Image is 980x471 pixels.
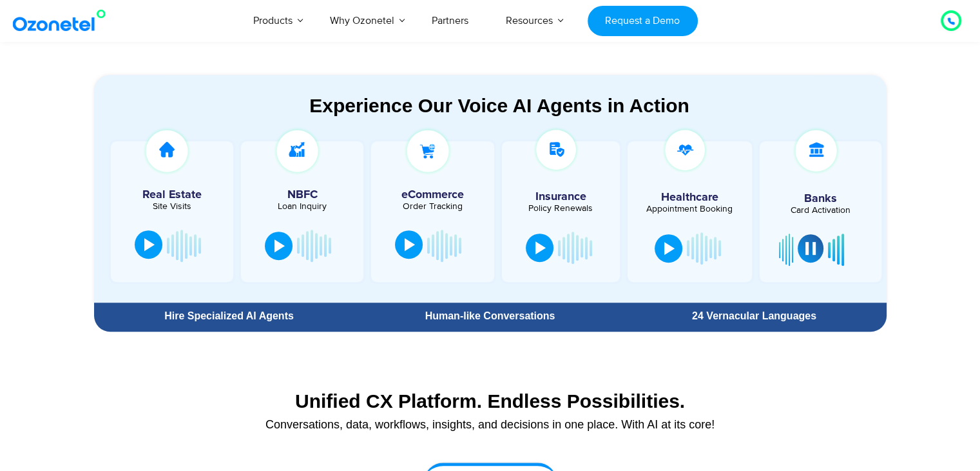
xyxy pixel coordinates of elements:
h5: Real Estate [117,189,227,201]
h5: NBFC [247,189,357,201]
div: Experience Our Voice AI Agents in Action [107,94,892,117]
div: Unified CX Platform. Endless Possibilities. [101,390,880,412]
div: Loan Inquiry [247,202,357,211]
div: Policy Renewals [508,204,613,213]
h5: Banks [766,193,875,205]
div: 24 Vernacular Languages [628,311,879,321]
h5: eCommerce [378,189,487,201]
div: Conversations, data, workflows, insights, and decisions in one place. With AI at its core! [101,419,880,430]
h5: Insurance [508,191,613,203]
h5: Healthcare [637,192,742,203]
a: Request a Demo [588,6,698,36]
div: Order Tracking [378,202,487,211]
div: Appointment Booking [637,205,742,214]
div: Card Activation [766,206,875,215]
div: Hire Specialized AI Agents [101,311,358,321]
div: Human-like Conversations [364,311,615,321]
div: Site Visits [117,202,227,211]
